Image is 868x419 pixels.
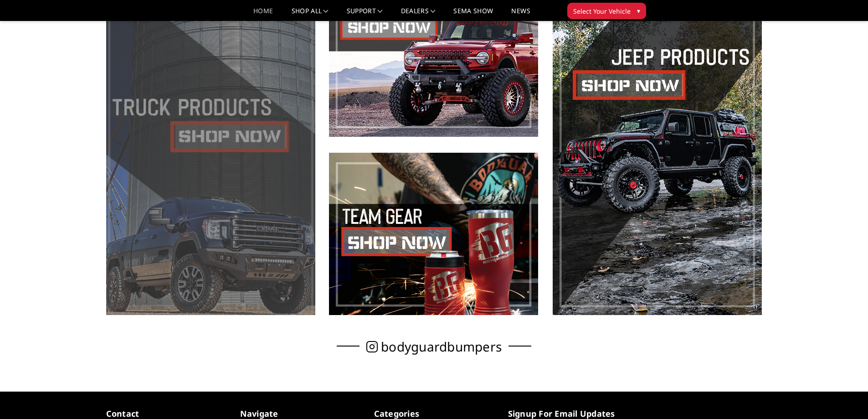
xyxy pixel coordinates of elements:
a: Home [253,8,273,21]
a: Dealers [401,8,436,21]
a: News [511,8,530,21]
iframe: Chat Widget [822,375,868,419]
a: Support [347,8,383,21]
span: bodyguardbumpers [381,342,502,352]
button: Select Your Vehicle [567,3,646,19]
a: SEMA Show [453,8,493,21]
a: shop all [292,8,329,21]
span: Select Your Vehicle [573,6,631,16]
span: ▾ [637,6,640,16]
